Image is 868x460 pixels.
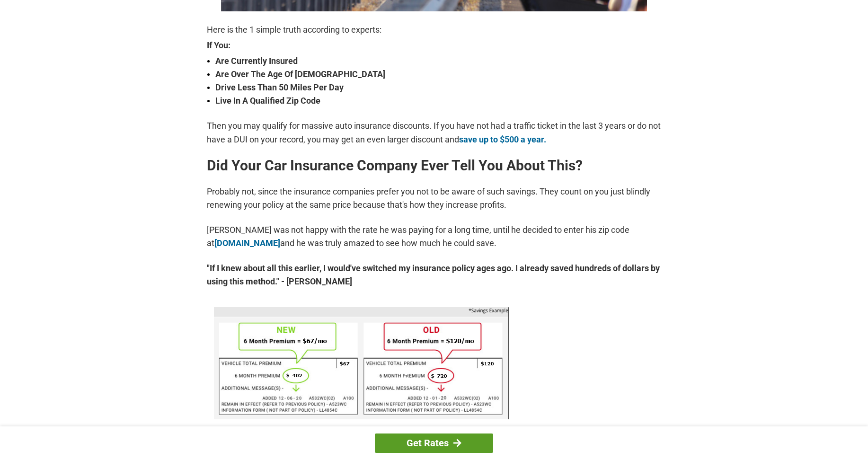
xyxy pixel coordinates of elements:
p: [PERSON_NAME] was not happy with the rate he was paying for a long time, until he decided to ente... [207,223,661,250]
a: Get Rates [375,433,493,453]
strong: Live In A Qualified Zip Code [215,94,661,107]
p: Then you may qualify for massive auto insurance discounts. If you have not had a traffic ticket i... [207,119,661,146]
strong: Are Over The Age Of [DEMOGRAPHIC_DATA] [215,68,661,81]
strong: Drive Less Than 50 Miles Per Day [215,81,661,94]
a: save up to $500 a year. [459,134,546,144]
strong: "If I knew about all this earlier, I would've switched my insurance policy ages ago. I already sa... [207,262,661,288]
p: Probably not, since the insurance companies prefer you not to be aware of such savings. They coun... [207,185,661,212]
img: savings [214,307,509,419]
strong: Are Currently Insured [215,54,661,68]
h2: Did Your Car Insurance Company Ever Tell You About This? [207,158,661,173]
p: Here is the 1 simple truth according to experts: [207,23,661,36]
a: [DOMAIN_NAME] [214,238,280,248]
strong: If You: [207,41,661,50]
